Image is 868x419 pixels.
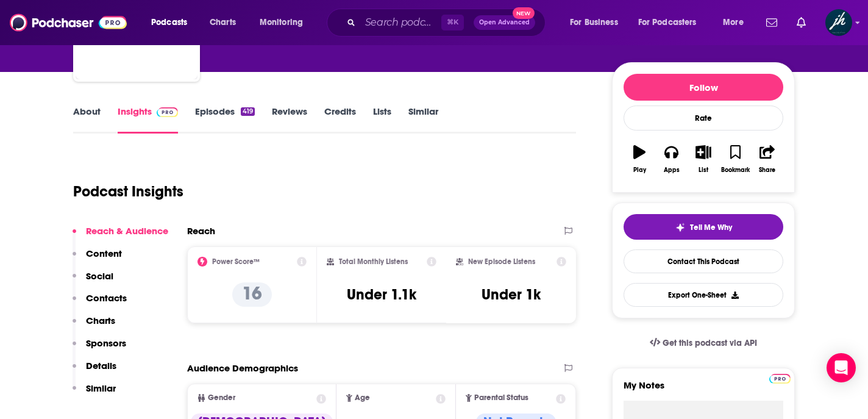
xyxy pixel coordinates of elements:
[825,9,852,36] img: User Profile
[187,362,298,374] h2: Audience Demographics
[752,137,783,181] button: Share
[195,106,255,134] a: Episodes419
[73,225,168,248] button: Reach & Audience
[624,74,783,101] button: Follow
[638,14,697,31] span: For Podcasters
[373,106,391,134] a: Lists
[73,337,126,360] button: Sponsors
[338,9,557,37] div: Search podcasts, credits, & more...
[769,374,791,384] img: Podchaser Pro
[690,223,732,232] span: Tell Me Why
[723,14,744,31] span: More
[769,372,791,384] a: Pro website
[721,167,750,174] div: Bookmark
[73,248,122,270] button: Content
[792,12,811,33] a: Show notifications dropdown
[202,13,243,32] a: Charts
[73,292,127,315] button: Contacts
[474,15,535,30] button: Open AdvancedNew
[73,106,101,134] a: About
[86,337,126,349] p: Sponsors
[260,14,303,31] span: Monitoring
[118,106,178,134] a: InsightsPodchaser Pro
[624,106,783,131] div: Rate
[187,225,215,237] h2: Reach
[474,394,528,402] span: Parental Status
[624,137,655,181] button: Play
[513,7,535,19] span: New
[624,214,783,240] button: tell me why sparkleTell Me Why
[232,282,272,307] p: 16
[640,328,767,358] a: Get this podcast via API
[561,13,633,32] button: open menu
[482,285,541,304] h3: Under 1k
[675,223,685,232] img: tell me why sparkle
[719,137,751,181] button: Bookmark
[355,394,370,402] span: Age
[210,14,236,31] span: Charts
[73,360,116,382] button: Details
[827,353,856,382] div: Open Intercom Messenger
[663,338,757,348] span: Get this podcast via API
[761,12,782,33] a: Show notifications dropdown
[86,360,116,371] p: Details
[624,379,783,401] label: My Notes
[251,13,319,32] button: open menu
[759,167,775,174] div: Share
[73,182,183,201] h1: Podcast Insights
[10,11,127,34] img: Podchaser - Follow, Share and Rate Podcasts
[86,248,122,259] p: Content
[655,137,687,181] button: Apps
[241,107,255,116] div: 419
[73,382,116,405] button: Similar
[664,167,680,174] div: Apps
[570,14,618,31] span: For Business
[272,106,307,134] a: Reviews
[86,382,116,394] p: Similar
[408,106,438,134] a: Similar
[339,257,408,266] h2: Total Monthly Listens
[825,9,852,36] button: Show profile menu
[347,285,416,304] h3: Under 1.1k
[699,167,708,174] div: List
[208,394,235,402] span: Gender
[688,137,719,181] button: List
[633,167,646,174] div: Play
[86,270,113,282] p: Social
[624,283,783,307] button: Export One-Sheet
[630,13,714,32] button: open menu
[86,225,168,237] p: Reach & Audience
[825,9,852,36] span: Logged in as JHPublicRelations
[212,257,260,266] h2: Power Score™
[157,107,178,117] img: Podchaser Pro
[441,15,464,30] span: ⌘ K
[73,270,113,293] button: Social
[360,13,441,32] input: Search podcasts, credits, & more...
[479,20,530,26] span: Open Advanced
[151,14,187,31] span: Podcasts
[86,292,127,304] p: Contacts
[624,249,783,273] a: Contact This Podcast
[324,106,356,134] a: Credits
[714,13,759,32] button: open menu
[468,257,535,266] h2: New Episode Listens
[143,13,203,32] button: open menu
[86,315,115,326] p: Charts
[73,315,115,337] button: Charts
